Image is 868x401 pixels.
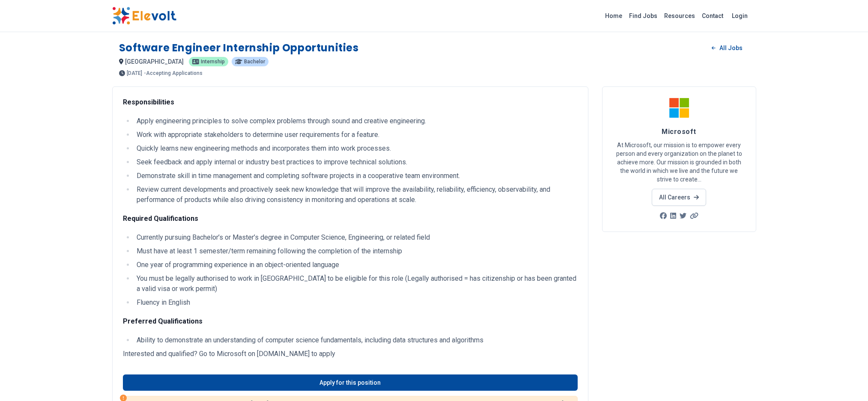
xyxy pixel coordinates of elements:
[123,317,203,325] strong: Preferred Qualifications
[662,128,696,136] span: Microsoft
[123,349,578,359] p: Interested and qualified? Go to Microsoft on [DOMAIN_NAME] to apply
[134,335,578,345] li: Ability to demonstrate an understanding of computer science fundamentals, including data structur...
[112,7,176,25] img: Elevolt
[134,273,578,294] li: You must be legally authorised to work in [GEOGRAPHIC_DATA] to be eligible for this role (Legally...
[705,42,749,54] a: All Jobs
[134,260,578,270] li: One year of programming experience in an object-oriented language
[123,214,198,223] strong: Required Qualifications
[613,141,746,184] p: At Microsoft, our mission is to empower every person and every organization on the planet to achi...
[119,41,359,55] h1: Software Engineer Internship Opportunities
[134,246,578,256] li: Must have at least 1 semester/term remaining following the completion of the internship
[134,232,578,243] li: Currently pursuing Bachelor’s or Master’s degree in Computer Science, Engineering, or related field
[727,7,753,24] a: Login
[134,297,578,308] li: Fluency in English
[698,9,727,23] a: Contact
[134,143,578,154] li: Quickly learns new engineering methods and incorporates them into work processes.
[127,71,142,76] span: [DATE]
[123,374,578,391] a: Apply for this position
[134,130,578,140] li: Work with appropriate stakeholders to determine user requirements for a feature.
[134,116,578,126] li: Apply engineering principles to solve complex problems through sound and creative engineering.
[626,9,661,23] a: Find Jobs
[244,59,265,64] span: Bachelor
[652,189,706,206] a: All Careers
[125,58,184,65] span: [GEOGRAPHIC_DATA]
[144,71,203,76] p: - Accepting Applications
[134,171,578,181] li: Demonstrate skill in time management and completing software projects in a cooperative team envir...
[123,98,174,106] strong: Responsibilities
[201,59,225,64] span: internship
[602,9,626,23] a: Home
[661,9,698,23] a: Resources
[134,157,578,167] li: Seek feedback and apply internal or industry best practices to improve technical solutions.
[668,97,690,119] img: Microsoft
[134,184,578,205] li: Review current developments and proactively seek new knowledge that will improve the availability...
